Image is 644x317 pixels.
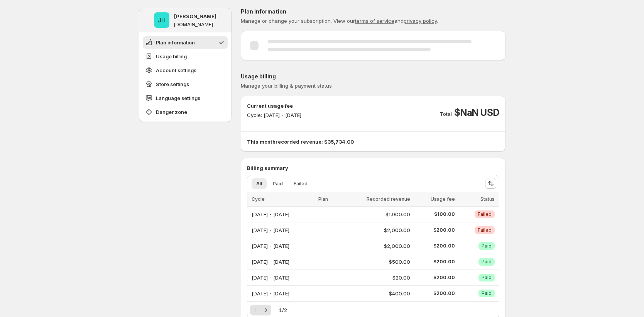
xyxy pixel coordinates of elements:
button: Next [260,305,271,315]
div: $400.00 [340,290,410,297]
span: $200.00 [415,275,455,281]
p: Usage billing [241,73,505,80]
span: $100.00 [415,211,455,217]
span: Manage or change your subscription. View our and . [241,18,438,24]
span: $200.00 [415,259,455,265]
span: Store settings [156,80,189,88]
div: $2,000.00 [340,242,410,250]
div: [DATE] - [DATE] [252,272,314,283]
nav: Pagination [250,305,271,315]
p: Total [440,110,452,118]
button: Plan information [143,36,228,49]
span: $200.00 [415,227,455,233]
span: Paid [482,243,492,249]
div: [DATE] - [DATE] [252,241,314,251]
p: Plan information [241,8,505,15]
span: Failed [478,227,492,233]
span: Usage fee [431,196,455,202]
div: $20.00 [340,274,410,281]
span: All [256,181,262,187]
span: Plan information [156,39,195,46]
span: $200.00 [415,243,455,249]
span: recorded revenue: [276,139,323,145]
div: [DATE] - [DATE] [252,288,314,299]
div: [DATE] - [DATE] [252,209,314,220]
a: terms of service [355,18,394,24]
div: [DATE] - [DATE] [252,225,314,236]
span: Paid [482,259,492,265]
button: Account settings [143,64,228,76]
span: Paid [482,290,492,297]
p: Current usage fee [247,102,301,110]
p: [DOMAIN_NAME] [174,22,213,28]
div: $1,900.00 [340,210,410,218]
span: Plan [318,196,328,202]
span: Manage your billing & payment status [241,83,332,89]
p: Billing summary [247,164,499,172]
span: 1 / 2 [279,306,287,314]
a: privacy policy [404,18,437,24]
span: Paid [273,181,283,187]
button: Danger zone [143,106,228,118]
span: Account settings [156,66,196,74]
span: Failed [478,211,492,217]
span: Status [480,196,495,202]
p: Cycle: [DATE] - [DATE] [247,111,301,119]
span: $200.00 [415,290,455,297]
span: Jena Hoang [154,12,169,28]
button: Language settings [143,92,228,104]
text: JH [158,16,166,24]
span: Usage billing [156,53,187,60]
span: Recorded revenue [367,196,410,202]
span: Language settings [156,94,200,102]
p: This month $35,734.00 [247,138,499,146]
div: $2,000.00 [340,226,410,234]
button: Usage billing [143,50,228,63]
span: Failed [294,181,308,187]
p: [PERSON_NAME] [174,12,216,20]
button: Sort the results [485,178,496,189]
span: Paid [482,275,492,281]
div: [DATE] - [DATE] [252,256,314,267]
span: Cycle [252,196,265,202]
div: $500.00 [340,258,410,266]
button: Store settings [143,78,228,90]
span: $NaN USD [454,107,499,119]
span: Danger zone [156,108,187,116]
